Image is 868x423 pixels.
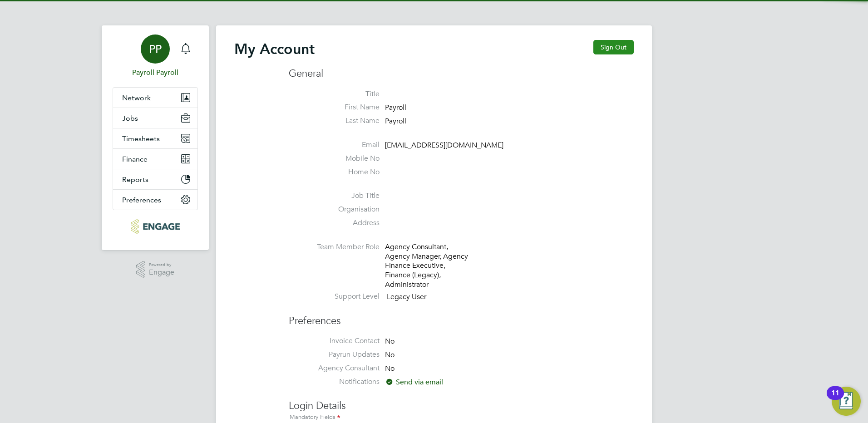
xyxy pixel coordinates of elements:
[131,219,179,234] img: txmrecruit-logo-retina.png
[113,219,198,234] a: Go to home page
[289,364,380,373] label: Agency Consultant
[113,149,197,169] button: Finance
[289,218,380,228] label: Address
[385,364,395,373] span: No
[289,336,380,346] label: Invoice Contact
[149,43,162,55] span: PP
[385,242,471,290] div: Agency Consultant, Agency Manager, Agency Finance Executive, Finance (Legacy), Administrator
[122,155,148,163] span: Finance
[122,93,151,102] span: Network
[289,89,380,99] label: Title
[289,413,634,423] div: Mandatory Fields
[289,350,380,359] label: Payrun Updates
[593,40,634,54] button: Sign Out
[385,117,406,126] span: Payroll
[113,88,197,108] button: Network
[289,242,380,252] label: Team Member Role
[385,337,395,346] span: No
[289,103,380,112] label: First Name
[289,191,380,201] label: Job Title
[289,205,380,214] label: Organisation
[149,261,174,269] span: Powered by
[122,196,161,204] span: Preferences
[289,154,380,163] label: Mobile No
[289,305,634,328] h3: Preferences
[234,40,315,58] h2: My Account
[289,116,380,126] label: Last Name
[832,387,861,416] button: Open Resource Center, 11 new notifications
[113,67,198,78] span: Payroll Payroll
[289,292,380,301] label: Support Level
[102,25,209,250] nav: Main navigation
[385,103,406,113] span: Payroll
[385,378,443,387] span: Send via email
[113,108,197,128] button: Jobs
[289,390,634,423] h3: Login Details
[136,261,175,278] a: Powered byEngage
[831,393,839,405] div: 11
[113,190,197,210] button: Preferences
[289,377,380,387] label: Notifications
[122,134,160,143] span: Timesheets
[289,140,380,150] label: Email
[289,167,380,177] label: Home No
[385,141,503,150] span: [EMAIL_ADDRESS][DOMAIN_NAME]
[149,269,174,276] span: Engage
[385,350,395,359] span: No
[113,128,197,148] button: Timesheets
[122,114,138,123] span: Jobs
[289,67,634,80] h3: General
[113,34,198,78] a: PPPayroll Payroll
[113,169,197,189] button: Reports
[122,175,148,184] span: Reports
[387,292,426,301] span: Legacy User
